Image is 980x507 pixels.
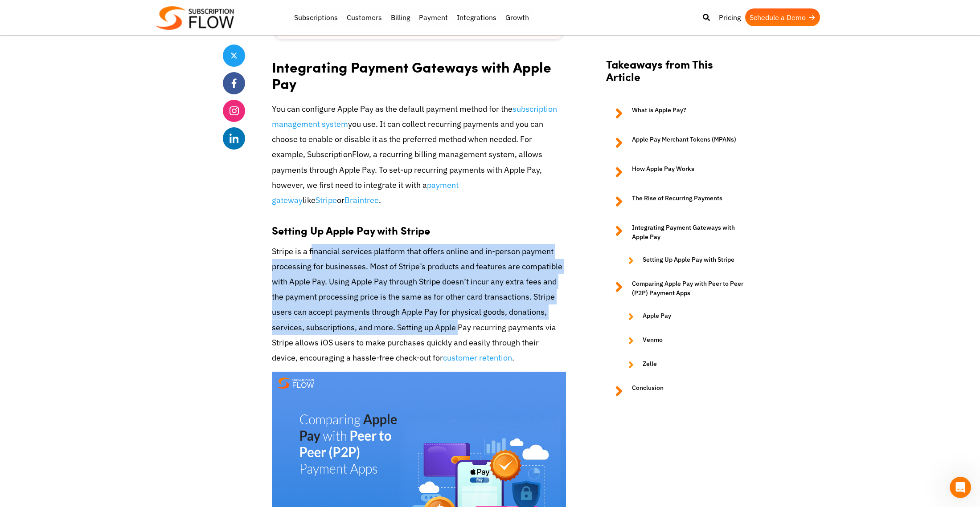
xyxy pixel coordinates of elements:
[316,195,337,205] a: Stripe
[606,57,749,92] h2: Takeaways from This Article
[606,164,749,180] a: How Apple Pay Works
[414,8,452,26] a: Payment
[606,194,749,210] a: The Rise of Recurring Payments
[452,8,501,26] a: Integrations
[606,383,749,399] a: Conclusion
[501,8,533,26] a: Growth
[272,101,566,208] p: You can configure Apple Pay as the default payment method for the you use. It can collect recurri...
[619,311,749,322] a: Apple Pay
[272,244,566,366] p: Stripe is a financial services platform that offers online and in-person payment processing for b...
[606,135,749,151] a: Apple Pay Merchant Tokens (MPANs)
[344,195,379,205] a: Braintree
[950,477,971,498] iframe: Intercom live chat
[272,215,566,237] h3: Setting Up Apple Pay with Stripe
[619,255,749,266] a: Setting Up Apple Pay with Stripe
[619,359,749,370] a: Zelle
[290,8,342,26] a: Subscriptions
[342,8,386,26] a: Customers
[386,8,414,26] a: Billing
[745,8,820,26] a: Schedule a Demo
[443,353,512,363] a: customer retention
[156,6,234,30] img: Subscriptionflow
[272,50,566,94] h2: Integrating Payment Gateways with Apple Pay
[606,105,749,122] a: What is Apple Pay?
[714,8,745,26] a: Pricing
[606,279,749,298] a: Comparing Apple Pay with Peer to Peer (P2P) Payment Apps
[619,335,749,346] a: Venmo
[606,223,749,242] a: Integrating Payment Gateways with Apple Pay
